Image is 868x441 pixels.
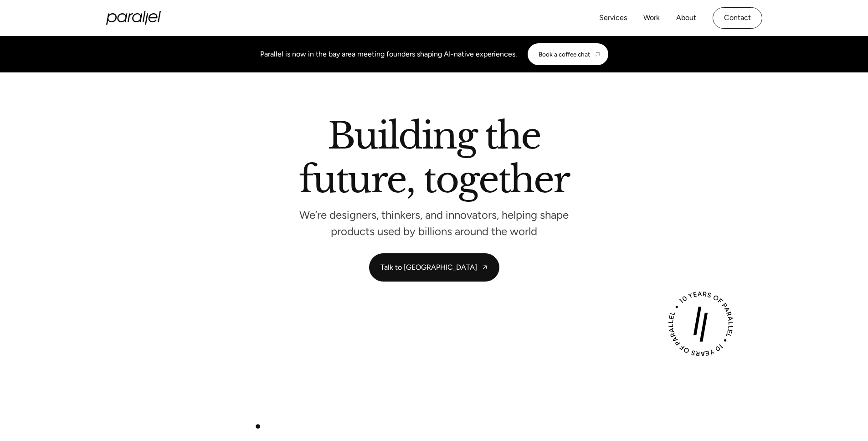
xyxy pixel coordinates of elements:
a: Services [599,11,627,25]
p: We’re designers, thinkers, and innovators, helping shape products used by billions around the world [298,211,571,235]
a: Contact [713,7,762,29]
h2: Building the future, together [299,118,569,201]
img: CTA arrow image [594,51,601,58]
a: Book a coffee chat [528,43,608,65]
a: home [106,11,161,25]
a: Work [643,11,660,25]
div: Parallel is now in the bay area meeting founders shaping AI-native experiences. [260,49,517,60]
div: Book a coffee chat [539,51,590,58]
a: About [676,11,696,25]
